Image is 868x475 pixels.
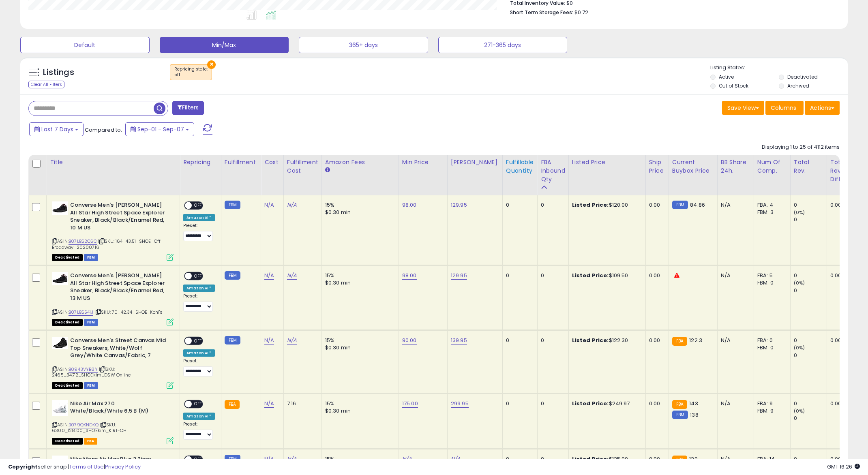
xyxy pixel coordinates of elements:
[794,344,805,351] small: (0%)
[225,400,240,409] small: FBA
[572,272,609,279] b: Listed Price:
[672,411,688,419] small: FBM
[402,336,417,344] a: 90.00
[541,201,562,209] div: 0
[84,438,98,445] span: FBA
[572,158,642,167] div: Listed Price
[52,400,174,443] div: ASIN:
[325,209,392,216] div: $0.30 min
[52,422,127,434] span: | SKU: 6300_128.00_SHOEkim_KIRT-CH
[325,407,392,415] div: $0.30 min
[672,158,714,175] div: Current Buybox Price
[69,309,93,316] a: B07LBS541J
[506,400,531,407] div: 0
[70,272,169,304] b: Converse Men's [PERSON_NAME] All Star High Street Space Explorer Sneaker, Black/Black/Enamel Red,...
[192,400,205,407] span: OFF
[794,201,827,209] div: 0
[183,223,215,241] div: Preset:
[52,382,83,389] span: All listings that are unavailable for purchase on Amazon for any reason other than out-of-stock
[506,158,534,175] div: Fulfillable Quantity
[757,279,784,287] div: FBM: 0
[52,272,174,325] div: ASIN:
[572,400,609,407] b: Listed Price:
[287,158,318,175] div: Fulfillment Cost
[689,336,702,344] span: 122.3
[84,254,99,261] span: FBM
[325,201,392,209] div: 15%
[794,216,827,223] div: 0
[125,122,194,136] button: Sep-01 - Sep-07
[69,238,97,245] a: B07LBS2QSC
[794,408,805,414] small: (0%)
[572,201,609,209] b: Listed Price:
[69,463,104,471] a: Terms of Use
[794,415,827,422] div: 0
[225,336,240,344] small: FBM
[830,400,846,407] div: 0.00
[672,201,688,209] small: FBM
[794,337,827,344] div: 0
[541,337,562,344] div: 0
[541,158,565,184] div: FBA inbound Qty
[794,352,827,359] div: 0
[672,337,687,346] small: FBA
[827,463,860,471] span: 2025-09-15 16:26 GMT
[649,400,662,407] div: 0.00
[325,337,392,344] div: 15%
[757,400,784,407] div: FBA: 9
[506,272,531,279] div: 0
[506,337,531,344] div: 0
[264,400,274,408] a: N/A
[402,400,418,408] a: 175.00
[719,82,748,89] label: Out of Stock
[160,37,289,53] button: Min/Max
[264,272,274,280] a: N/A
[506,201,531,209] div: 0
[183,349,215,357] div: Amazon AI *
[721,400,748,407] div: N/A
[402,201,417,209] a: 98.00
[451,158,499,167] div: [PERSON_NAME]
[572,336,609,344] b: Listed Price:
[690,411,698,419] span: 138
[794,287,827,294] div: 0
[50,158,176,167] div: Title
[438,37,568,53] button: 271-365 days
[402,158,444,167] div: Min Price
[174,72,208,78] div: off
[757,201,784,209] div: FBA: 4
[52,337,68,349] img: 41eGrRPjwUL._SL40_.jpg
[183,358,215,377] div: Preset:
[52,337,174,388] div: ASIN:
[207,60,216,69] button: ×
[183,413,215,420] div: Amazon AI *
[721,201,748,209] div: N/A
[225,201,240,209] small: FBM
[805,101,840,115] button: Actions
[757,272,784,279] div: FBA: 5
[28,81,64,88] div: Clear All Filters
[510,9,573,16] b: Short Term Storage Fees:
[794,272,827,279] div: 0
[183,285,215,292] div: Amazon AI *
[192,338,205,344] span: OFF
[69,422,99,428] a: B079QKNDKQ
[287,336,297,344] a: N/A
[52,254,83,261] span: All listings that are unavailable for purchase on Amazon for any reason other than out-of-stock
[689,400,698,407] span: 143
[192,273,205,280] span: OFF
[287,400,315,407] div: 7.16
[8,463,141,471] div: seller snap | |
[172,101,204,115] button: Filters
[43,67,74,78] h5: Listings
[757,209,784,216] div: FBM: 3
[225,158,257,167] div: Fulfillment
[541,272,562,279] div: 0
[830,158,849,184] div: Total Rev. Diff.
[451,336,467,344] a: 139.95
[325,158,395,167] div: Amazon Fees
[84,319,99,326] span: FBM
[225,271,240,280] small: FBM
[105,463,141,471] a: Privacy Policy
[70,337,169,362] b: Converse Men's Street Canvas Mid Top Sneakers, White/Wolf Grey/White Canvas/Fabric, 7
